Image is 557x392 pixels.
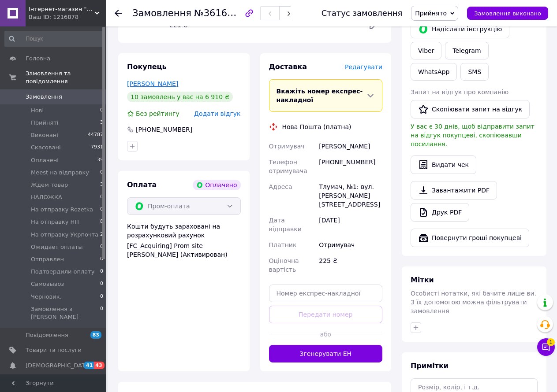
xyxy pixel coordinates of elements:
span: Редагувати [345,63,382,70]
span: Замовлення та повідомлення [26,70,106,85]
span: Товари та послуги [26,346,82,354]
span: Виконані [31,131,58,139]
span: 0 [100,107,103,115]
input: Номер експрес-накладної [269,285,383,302]
span: 43 [94,362,104,369]
span: [DEMOGRAPHIC_DATA] [26,362,91,370]
span: Повідомлення [26,331,68,339]
span: Черновик. [31,293,62,301]
a: Telegram [445,42,488,59]
button: Замовлення виконано [467,7,548,20]
span: 41 [84,362,94,369]
span: Головна [26,55,50,63]
div: Кошти будуть зараховані на розрахунковий рахунок [127,222,241,259]
button: Повернути гроші покупцеві [411,229,529,247]
button: Чат з покупцем1 [537,338,555,356]
span: Прийняті [31,119,58,127]
span: Оплачені [31,156,59,164]
span: Ожидает оплаты [31,243,83,251]
span: Покупець [127,63,167,71]
span: НАЛОЖКА [31,193,62,201]
span: 83 [90,331,101,339]
a: Viber [411,42,441,59]
span: Замовлення [26,93,62,101]
span: Отправлен [31,255,64,263]
div: Статус замовлення [321,9,403,18]
a: Друк PDF [411,203,469,222]
span: Інтернет-магазин "Eco-lider" [29,5,95,13]
span: 8 [100,218,103,226]
span: Самовывоз [31,280,64,288]
span: №361636456 [194,7,257,18]
span: 0 [100,169,103,177]
button: Згенерувати ЕН [269,345,383,362]
span: Адреса [269,183,292,190]
div: Нова Пошта (платна) [280,122,354,131]
span: 0 [100,293,103,301]
button: Видати чек [411,155,476,174]
span: На отправку Rozetka [31,206,93,214]
span: Дата відправки [269,217,302,233]
span: На отправку НП [31,218,79,226]
a: Завантажити PDF [411,181,497,200]
a: WhatsApp [411,63,457,81]
span: Телефон отримувача [269,159,307,174]
span: Платник [269,241,297,248]
input: Пошук [4,31,104,47]
div: [FC_Acquiring] Prom site [PERSON_NAME] (Активирован) [127,241,241,259]
span: 0 [100,268,103,276]
span: 0 [100,280,103,288]
span: На отправку Укрпочта [31,231,98,239]
span: Ждем товар [31,181,68,189]
span: 3 [100,181,103,189]
div: [PHONE_NUMBER] [317,154,384,179]
span: Скасовані [31,144,61,152]
a: [PERSON_NAME] [127,80,178,87]
span: Особисті нотатки, які бачите лише ви. З їх допомогою можна фільтрувати замовлення [411,290,536,314]
div: Тлумач, №1: вул. [PERSON_NAME][STREET_ADDRESS] [317,179,384,212]
div: [PERSON_NAME] [317,138,384,154]
div: Повернутися назад [115,9,122,18]
span: Мітки [411,276,434,284]
span: Примітки [411,362,449,370]
span: Доставка [269,63,307,71]
div: [DATE] [317,212,384,237]
span: 0 [100,243,103,251]
span: 1 [547,338,555,346]
span: 2 [100,231,103,239]
span: Оплата [127,181,157,189]
div: Ваш ID: 1216878 [29,13,106,21]
span: або [320,330,331,339]
span: Прийнято [415,10,447,17]
span: 0 [100,305,103,321]
span: Замовлення виконано [474,10,541,17]
div: Оплачено [193,180,240,190]
button: Надіслати інструкцію [411,20,509,38]
div: Отримувач [317,237,384,253]
span: Нові [31,107,44,115]
span: 7931 [91,144,103,152]
span: Замовлення з [PERSON_NAME] [31,305,100,321]
span: Оціночна вартість [269,257,299,273]
span: Meest на відправку [31,169,89,177]
span: Замовлення [132,8,191,18]
span: Отримувач [269,143,305,150]
span: Додати відгук [194,110,240,117]
div: 10 замовлень у вас на 6 910 ₴ [127,92,233,102]
span: 0 [100,206,103,214]
span: 0 [100,193,103,201]
span: Запит на відгук про компанію [411,89,508,96]
span: У вас є 30 днів, щоб відправити запит на відгук покупцеві, скопіювавши посилання. [411,123,535,148]
span: 0 [100,255,103,263]
span: Подтвердили оплату [31,268,95,276]
span: 3 [100,119,103,127]
span: 44787 [88,131,103,139]
button: SMS [460,63,489,81]
button: Скопіювати запит на відгук [411,100,530,118]
span: 35 [97,156,103,164]
div: 225 ₴ [317,253,384,277]
span: Вкажіть номер експрес-накладної [277,88,363,104]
